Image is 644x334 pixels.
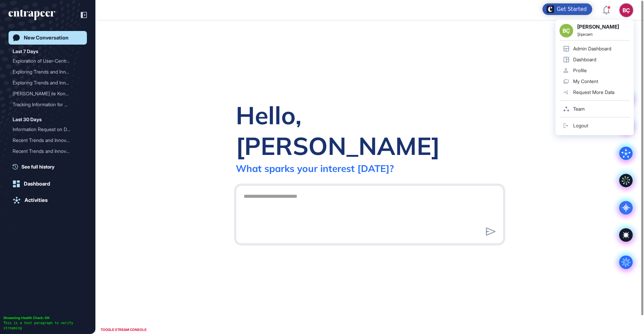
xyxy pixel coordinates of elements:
[13,88,83,99] div: Reese ile Konuşma İsteği
[13,66,77,77] div: Exploring Trends and Inno...
[9,177,87,191] a: Dashboard
[13,135,77,146] div: Recent Trends and Innovat...
[13,88,77,99] div: [PERSON_NAME] ile Konuşma İsteği
[547,5,554,13] img: launcher-image-alternative-text
[24,35,68,41] div: New Conversation
[557,6,587,13] div: Get Started
[9,193,87,207] a: Activities
[99,325,148,334] div: TOGGLE STREAM CONSOLE
[236,100,504,161] div: Hello, [PERSON_NAME]
[13,99,77,110] div: Tracking Information for ...
[13,146,77,157] div: Recent Trends and Innovat...
[13,55,77,66] div: Exploration of User-Centr...
[13,77,83,88] div: Exploring Trends and Innovations in Glass Design at Şişecam: Focus on Functional Aesthetics, User...
[13,157,77,168] div: Exploring E-commerce Tren...
[13,146,83,157] div: Recent Trends and Innovations in E-commerce: AI, AR/VR, Personalization, and Sustainability
[13,55,83,66] div: Exploration of User-Centric Design and New Forms in Glass Design with Use Cases
[13,124,83,135] div: Information Request on Deva Holding
[9,10,55,20] div: entrapeer-logo
[21,163,55,170] span: See full history
[619,3,633,17] button: BÇ
[13,157,83,168] div: Exploring E-commerce Trends and Innovations for Şişecam: Digital Customer Experience, Omnichannel...
[13,163,87,170] a: See full history
[13,115,42,124] div: Last 30 Days
[542,3,592,15] div: Open Get Started checklist
[24,181,50,187] div: Dashboard
[13,99,83,110] div: Tracking Information for Spar, ALDI, Lidl, and Carrefour
[13,77,77,88] div: Exploring Trends and Inno...
[25,197,48,203] div: Activities
[13,124,77,135] div: Information Request on De...
[13,66,83,77] div: Exploring Trends and Innovations in Glass Design at Şişecam: Focus on Functional Aesthetics, User...
[236,162,394,174] div: What sparks your interest [DATE]?
[13,135,83,146] div: Recent Trends and Innovations in E-commerce: Personalization, AI, AR/VR, and Sustainable Digital ...
[13,47,38,55] div: Last 7 Days
[9,31,87,45] a: New Conversation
